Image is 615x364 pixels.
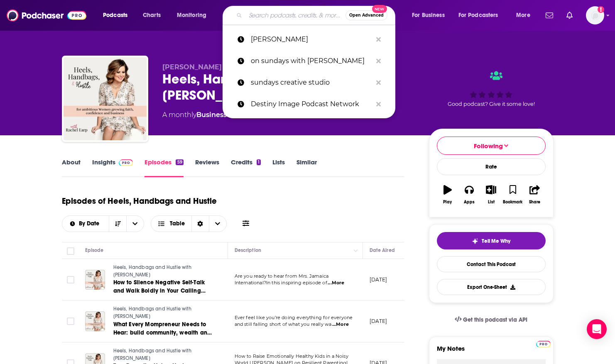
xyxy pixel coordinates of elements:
[370,276,387,283] p: [DATE]
[137,9,166,22] a: Charts
[196,111,227,119] a: Business
[503,200,522,205] div: Bookmark
[62,158,81,177] a: About
[536,341,551,347] img: Podchaser Pro
[113,348,191,361] span: Heels, Handbags and Hustle with [PERSON_NAME]
[458,180,480,210] button: Apps
[529,200,540,205] div: Share
[482,238,510,244] span: Tell Me Why
[349,13,384,17] span: Open Advanced
[437,158,546,175] div: Rate
[406,9,455,22] button: open menu
[437,256,546,272] a: Contact This Podcast
[62,221,109,227] button: open menu
[502,180,524,210] button: Bookmark
[536,340,551,347] a: Pro website
[370,245,395,255] div: Date Aired
[245,9,345,22] input: Search podcasts, credits, & more...
[195,158,219,177] a: Reviews
[113,278,213,295] a: How to Silence Negative Self-Talk and Walk Boldly in Your Calling with [PERSON_NAME]
[480,180,502,210] button: List
[151,215,227,232] button: Choose View
[113,279,206,303] span: How to Silence Negative Self-Talk and Walk Boldly in Your Calling with [PERSON_NAME]
[474,142,503,150] span: Following
[448,101,535,107] span: Good podcast? Give it some love!
[437,137,546,155] button: Following
[251,93,372,115] p: Destiny Image Podcast Network
[109,216,126,232] button: Sort Direction
[7,7,86,23] img: Podchaser - Follow, Share and Rate Podcasts
[563,8,576,22] a: Show notifications dropdown
[437,180,458,210] button: Play
[103,10,127,21] span: Podcasts
[235,245,261,255] div: Description
[235,280,327,286] span: International?In this inspiring episode of
[437,279,546,295] button: Export One-Sheet
[332,321,349,328] span: ...More
[85,245,104,255] div: Episode
[113,264,213,278] a: Heels, Handbags and Hustle with [PERSON_NAME]
[437,232,546,249] button: tell me why sparkleTell Me Why
[79,221,102,227] span: By Date
[251,29,372,50] p: rachel earp
[162,110,313,120] div: A monthly podcast
[516,10,530,21] span: More
[223,29,395,50] a: [PERSON_NAME]
[145,158,183,177] a: Episodes59
[67,318,74,325] span: Toggle select row
[119,159,133,166] img: Podchaser Pro
[67,276,74,283] span: Toggle select row
[296,158,317,177] a: Similar
[488,200,495,205] div: List
[62,215,145,232] h2: Choose List sort
[524,180,545,210] button: Share
[235,273,329,279] span: Are you ready to hear from Mrs. Jamaica
[113,320,213,337] a: What Every Mompreneur Needs to Hear: build community, wealth and a thriving brand with [PERSON_NAME]
[62,196,217,206] h1: Episodes of Heels, Handbags and Hustle
[542,8,556,22] a: Show notifications dropdown
[223,50,395,72] a: on sundays with [PERSON_NAME]
[235,315,353,320] span: Ever feel like you’re doing everything for everyone
[272,158,285,177] a: Lists
[235,321,332,327] span: and still falling short of what you really wa
[510,9,541,22] button: open menu
[113,305,213,320] a: Heels, Handbags and Hustle with [PERSON_NAME]
[113,347,213,362] a: Heels, Handbags and Hustle with [PERSON_NAME]
[257,159,261,165] div: 1
[453,9,510,22] button: open menu
[162,63,222,71] span: [PERSON_NAME]
[464,200,475,205] div: Apps
[472,238,478,244] img: tell me why sparkle
[328,280,344,286] span: ...More
[64,57,147,140] img: Heels, Handbags and Hustle with Rachel
[171,9,217,22] button: open menu
[429,63,554,115] div: Good podcast? Give it some love!
[113,321,212,353] span: What Every Mompreneur Needs to Hear: build community, wealth and a thriving brand with [PERSON_NAME]
[448,310,534,330] a: Get this podcast via API
[586,6,604,24] span: Logged in as ShellB
[251,72,372,93] p: sundays creative studio
[251,50,372,72] p: on sundays with kate
[97,9,138,22] button: open menu
[126,216,144,232] button: open menu
[351,246,361,256] button: Column Actions
[230,6,403,25] div: Search podcasts, credits, & more...
[586,6,604,24] button: Show profile menu
[177,10,206,21] span: Monitoring
[458,10,498,21] span: For Podcasters
[223,93,395,115] a: Destiny Image Podcast Network
[223,72,395,93] a: sundays creative studio
[345,10,387,20] button: Open AdvancedNew
[370,318,387,325] p: [DATE]
[191,216,209,232] div: Sort Direction
[463,316,527,323] span: Get this podcast via API
[92,158,133,177] a: InsightsPodchaser Pro
[587,319,607,339] div: Open Intercom Messenger
[143,10,161,21] span: Charts
[586,6,604,24] img: User Profile
[412,10,445,21] span: For Business
[443,200,452,205] div: Play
